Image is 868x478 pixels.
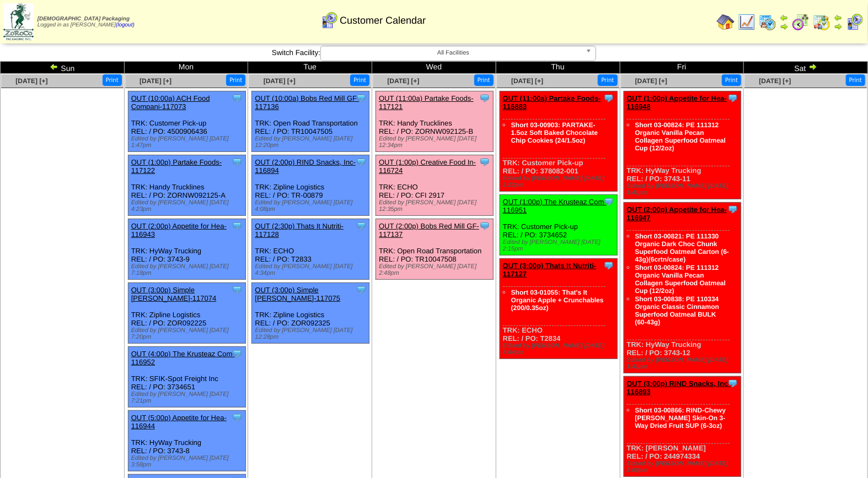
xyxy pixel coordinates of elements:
a: [DATE] [+] [387,77,419,85]
img: Tooltip [232,412,243,423]
img: home.gif [717,13,735,31]
div: Edited by [PERSON_NAME] [DATE] 12:28pm [255,327,369,340]
img: calendarprod.gif [759,13,776,31]
img: Tooltip [232,348,243,359]
div: Edited by [PERSON_NAME] [DATE] 12:34pm [379,135,493,149]
div: Edited by [PERSON_NAME] [DATE] 2:48pm [379,263,493,276]
td: Tue [248,62,372,74]
img: Tooltip [232,156,243,167]
a: Short 03-00838: PE 110334 Organic Classic Cinnamon Superfood Oatmeal BULK (60-43g) [635,295,720,326]
div: TRK: Customer Pick-up REL: / PO: 3734652 [500,195,617,256]
button: Print [226,74,245,86]
img: Tooltip [232,93,243,104]
a: OUT (2:00p) RIND Snacks, Inc-116894 [255,158,356,175]
div: TRK: HyWay Trucking REL: / PO: 3743-12 [624,203,741,373]
div: Edited by [PERSON_NAME] [DATE] 1:47pm [131,135,245,149]
div: TRK: [PERSON_NAME] REL: / PO: 244974334 [624,377,741,477]
button: Print [846,74,865,86]
a: OUT (2:00p) Appetite for Hea-116943 [131,222,227,238]
div: TRK: Handy Trucklines REL: / PO: ZORNW092125-A [128,155,245,216]
a: Short 03-01055: That's It Organic Apple + Crunchables (200/0.35oz) [511,289,604,312]
button: Print [103,74,122,86]
a: (logout) [116,22,135,28]
div: Edited by [PERSON_NAME] [DATE] 4:34pm [255,263,369,276]
a: OUT (1:00p) The Krusteaz Com-116951 [503,198,607,214]
div: Edited by [PERSON_NAME] [DATE] 3:58pm [131,455,245,468]
span: Logged in as [PERSON_NAME] [37,16,135,28]
a: Short 03-00824: PE 111312 Organic Vanilla Pecan Collagen Superfood Oatmeal Cup (12/2oz) [635,121,726,152]
span: [DATE] [+] [511,77,543,85]
img: calendarcustomer.gif [320,12,338,29]
a: OUT (5:00p) Appetite for Hea-116944 [131,414,227,430]
div: TRK: HyWay Trucking REL: / PO: 3743-8 [128,411,245,471]
td: Sun [1,62,125,74]
img: arrowleft.gif [50,62,58,71]
img: arrowright.gif [808,62,817,71]
img: Tooltip [479,93,490,104]
img: Tooltip [356,220,367,231]
button: Print [350,74,369,86]
div: Edited by [PERSON_NAME] [DATE] 4:08pm [255,199,369,213]
div: TRK: Zipline Logistics REL: / PO: ZOR092225 [128,283,245,344]
button: Print [722,74,741,86]
img: calendarinout.gif [813,13,831,31]
a: [DATE] [+] [140,77,172,85]
td: Sat [744,62,868,74]
td: Mon [124,62,248,74]
a: OUT (11:00a) Partake Foods-117121 [379,94,474,111]
img: Tooltip [356,156,367,167]
div: Edited by [PERSON_NAME] [DATE] 1:41pm [627,357,741,370]
a: OUT (3:00p) Simple [PERSON_NAME]-117075 [255,286,340,302]
a: OUT (10:00a) ACH Food Compani-117073 [131,94,210,111]
img: Tooltip [232,284,243,295]
a: Short 03-00903: PARTAKE-1.5oz Soft Baked Chocolate Chip Cookies (24/1.5oz) [511,121,598,144]
img: Tooltip [479,156,490,167]
div: TRK: HyWay Trucking REL: / PO: 3743-9 [128,219,245,280]
a: OUT (2:00p) Appetite for Hea-116947 [627,205,727,222]
a: [DATE] [+] [635,77,667,85]
img: Tooltip [356,93,367,104]
span: All Facilities [325,46,581,59]
a: [DATE] [+] [264,77,296,85]
a: OUT (11:00a) Partake Foods-116883 [503,94,601,111]
div: TRK: SFIK-Spot Freight Inc REL: / PO: 3734651 [128,347,245,408]
a: [DATE] [+] [759,77,791,85]
a: Short 03-00824: PE 111312 Organic Vanilla Pecan Collagen Superfood Oatmeal Cup (12/2oz) [635,264,726,295]
div: TRK: Customer Pick-up REL: / PO: 4500906436 [128,91,245,152]
span: [DEMOGRAPHIC_DATA] Packaging [37,16,130,22]
a: OUT (10:00a) Bobs Red Mill GF-117136 [255,94,359,111]
div: TRK: Zipline Logistics REL: / PO: ZOR092325 [252,283,369,344]
button: Print [598,74,617,86]
td: Fri [620,62,744,74]
td: Thu [496,62,620,74]
img: Tooltip [603,93,614,104]
span: Customer Calendar [340,15,426,26]
img: arrowleft.gif [834,13,843,22]
img: Tooltip [232,220,243,231]
div: TRK: Open Road Transportation REL: / PO: TR10047505 [252,91,369,152]
a: OUT (1:00p) Creative Food In-116724 [379,158,476,175]
div: Edited by [PERSON_NAME] [DATE] 1:41pm [627,183,741,196]
img: Tooltip [727,378,738,389]
a: OUT (1:00p) Partake Foods-117122 [131,158,222,175]
div: Edited by [PERSON_NAME] [DATE] 7:21pm [131,391,245,404]
img: arrowleft.gif [780,13,789,22]
div: Edited by [PERSON_NAME] [DATE] 7:20pm [131,327,245,340]
img: line_graph.gif [738,13,756,31]
span: [DATE] [+] [15,77,47,85]
a: OUT (3:00p) RIND Snacks, Inc-116893 [627,379,731,396]
img: Tooltip [727,93,738,104]
img: Tooltip [727,204,738,215]
div: TRK: Open Road Transportation REL: / PO: TR10047508 [376,219,494,280]
img: calendarcustomer.gif [846,13,864,31]
a: OUT (3:00p) Thats It Nutriti-117127 [503,262,597,278]
div: Edited by [PERSON_NAME] [DATE] 7:04pm [503,343,617,356]
img: arrowright.gif [780,22,789,31]
img: arrowright.gif [834,22,843,31]
div: Edited by [PERSON_NAME] [DATE] 12:35pm [379,199,493,213]
div: TRK: ECHO REL: / PO: T2833 [252,219,369,280]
